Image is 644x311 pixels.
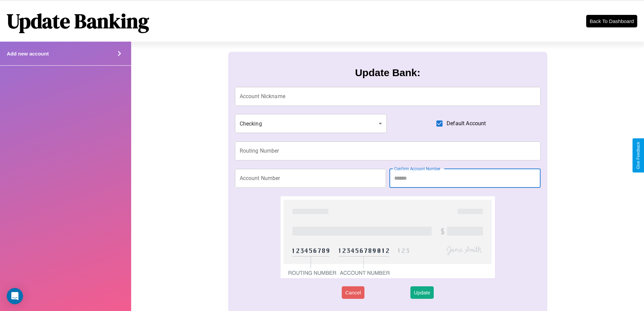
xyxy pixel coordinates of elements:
[7,7,149,35] h1: Update Banking
[235,114,387,133] div: Checking
[281,196,495,278] img: check
[447,119,486,128] span: Default Account
[342,286,364,299] button: Cancel
[636,142,641,169] div: Give Feedback
[410,286,433,299] button: Update
[355,67,420,79] h3: Update Bank:
[586,15,637,27] button: Back To Dashboard
[7,288,23,304] div: Open Intercom Messenger
[7,51,49,57] h4: Add new account
[394,166,440,172] label: Confirm Account Number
